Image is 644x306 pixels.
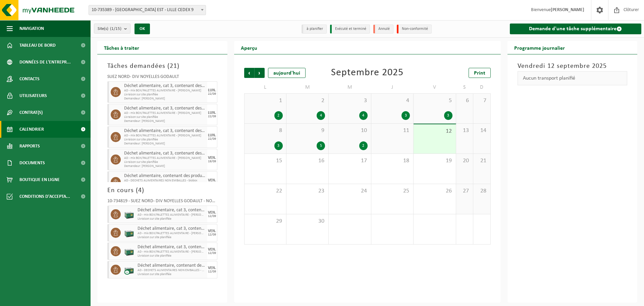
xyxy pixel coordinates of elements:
[19,121,44,138] span: Calendrier
[332,127,367,134] span: 10
[107,185,217,195] h3: En cours ( )
[208,115,216,118] div: 22/09
[124,160,206,164] span: Livraison sur site planifiée
[332,97,367,104] span: 3
[19,87,47,104] span: Utilisateurs
[124,164,206,168] span: Demandeur: [PERSON_NAME]
[19,171,60,188] span: Boutique en ligne
[460,187,470,195] span: 27
[456,81,473,93] td: S
[124,83,206,89] span: Déchet alimentaire, cat 3, contenant des produits d'origine animale, emballage synthétique
[124,246,134,256] img: PB-LB-0680-HPE-GN-01
[208,160,216,163] div: 19/09
[124,209,134,219] img: PB-LB-0680-HPE-GN-01
[234,41,264,54] h2: Aperçu
[138,272,206,276] span: Livraison sur site planifiée
[375,97,410,104] span: 4
[138,217,206,221] span: Livraison sur site planifiée
[244,81,286,93] td: L
[124,156,206,160] span: AD - mix BOX/PALETTES ALIMENTAIRE - [PERSON_NAME]
[371,81,414,93] td: J
[248,157,283,165] span: 15
[477,127,487,134] span: 14
[208,248,216,252] div: VEN.
[460,97,470,104] span: 6
[317,141,325,150] div: 5
[19,37,56,54] span: Tableau de bord
[124,142,206,146] span: Demandeur: [PERSON_NAME]
[208,252,216,255] div: 12/09
[124,128,206,134] span: Déchet alimentaire, cat 3, contenant des produits d'origine animale, emballage synthétique
[170,63,177,70] span: 21
[138,245,206,250] span: Déchet alimentaire, cat 3, contenant des produits d'origine animale, emballage synthétique
[444,111,452,120] div: 3
[124,138,206,142] span: Livraison sur site planifiée
[331,68,404,78] div: Septembre 2025
[460,157,470,165] span: 20
[329,81,371,93] td: M
[19,71,40,87] span: Contacts
[124,119,206,123] span: Demandeur: [PERSON_NAME]
[317,111,325,120] div: 4
[208,133,216,137] div: LUN.
[290,97,325,104] span: 2
[208,111,216,115] div: LUN.
[290,218,325,225] span: 30
[268,68,306,78] div: aujourd'hui
[518,71,628,85] div: Aucun transport planifié
[359,141,368,150] div: 2
[518,61,628,71] h3: Vendredi 12 septembre 2025
[417,157,452,165] span: 19
[473,81,490,93] td: D
[330,25,370,34] li: Exécuté et terminé
[208,215,216,218] div: 12/09
[138,231,206,235] span: AD - mix BOX/PALETTES ALIMENTAIRE - [PERSON_NAME]
[286,81,329,93] td: M
[135,24,150,34] button: OK
[375,157,410,165] span: 18
[507,41,572,54] h2: Programme journalier
[138,263,206,268] span: Déchet alimentaire, contenant des produits d'origine animale, non emballé, catégorie 3
[248,218,283,225] span: 29
[208,178,216,182] div: VEN.
[94,24,130,34] button: Site(s)(1/15)
[551,7,584,12] strong: [PERSON_NAME]
[97,41,146,54] h2: Tâches à traiter
[417,187,452,195] span: 26
[124,134,206,138] span: AD - mix BOX/PALETTES ALIMENTAIRE - [PERSON_NAME]
[19,155,45,171] span: Documents
[375,127,410,134] span: 11
[124,173,206,179] span: Déchet alimentaire, contenant des produits d'origine animale, non emballé, catégorie 3
[107,199,217,206] div: 10-734819 - SUEZ NORD- DIV NOYELLES GODAULT - NOYELLES GODAULT
[460,127,470,134] span: 13
[417,97,452,104] span: 5
[208,211,216,215] div: VEN.
[474,71,485,76] span: Print
[138,208,206,213] span: Déchet alimentaire, cat 3, contenant des produits d'origine animale, emballage synthétique
[248,187,283,195] span: 22
[373,25,393,34] li: Annulé
[124,265,134,275] img: PB-LB-CU
[302,25,327,34] li: à planifier
[138,250,206,254] span: AD - mix BOX/PALETTES ALIMENTAIRE - [PERSON_NAME]
[414,81,456,93] td: V
[469,68,491,78] a: Print
[208,233,216,236] div: 12/09
[290,157,325,165] span: 16
[138,268,206,272] span: AD - DECHETS ALIMENTAIRES NON EMBALLES - biobox
[290,187,325,195] span: 23
[124,106,206,111] span: Déchet alimentaire, cat 3, contenant des produits d'origine animale, emballage synthétique
[124,89,206,93] span: AD - mix BOX/PALETTES ALIMENTAIRE - [PERSON_NAME]
[124,93,206,97] span: Livraison sur site planifiée
[124,111,206,115] span: AD - mix BOX/PALETTES ALIMENTAIRE - [PERSON_NAME]
[208,266,216,270] div: VEN.
[401,111,410,120] div: 3
[332,157,367,165] span: 17
[98,24,121,34] span: Site(s)
[110,27,121,31] count: (1/15)
[138,235,206,239] span: Livraison sur site planifiée
[477,157,487,165] span: 21
[477,97,487,104] span: 7
[477,187,487,195] span: 28
[124,179,206,183] span: AD - DECHETS ALIMENTAIRES NON EMBALLES - biobox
